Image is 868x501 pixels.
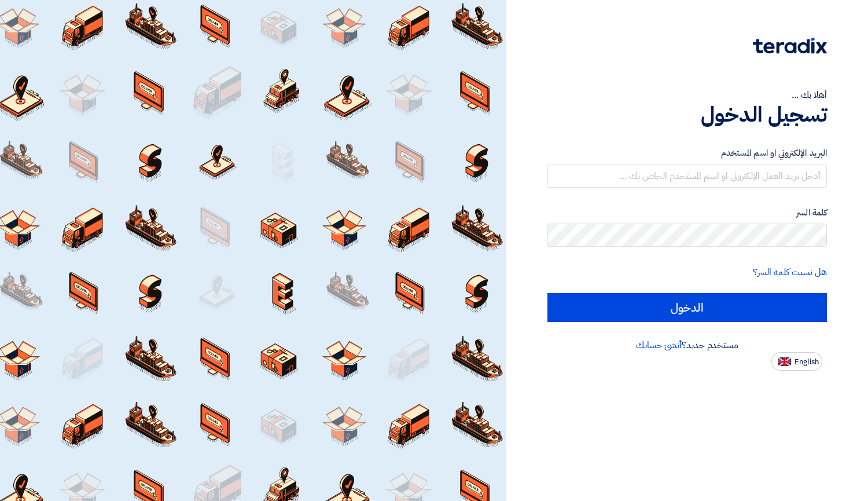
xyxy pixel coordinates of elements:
label: البريد الإلكتروني او اسم المستخدم [547,147,827,160]
img: Teradix logo [753,38,827,54]
div: مستخدم جديد؟ [547,338,827,352]
label: كلمة السر [547,206,827,220]
input: الدخول [547,293,827,322]
input: أدخل بريد العمل الإلكتروني او اسم المستخدم الخاص بك ... [547,164,827,188]
a: أنشئ حسابك [636,338,682,352]
img: en-US.png [778,357,791,366]
h1: تسجيل الدخول [547,102,827,127]
button: English [771,352,822,371]
span: English [795,358,819,366]
div: أهلا بك ... [547,88,827,102]
a: هل نسيت كلمة السر؟ [753,265,827,279]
